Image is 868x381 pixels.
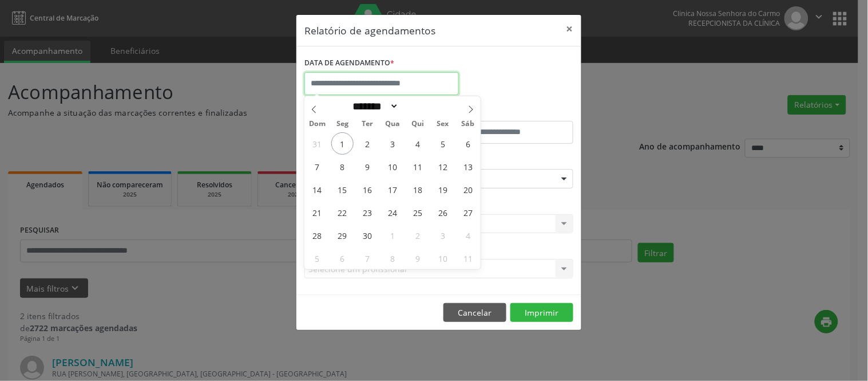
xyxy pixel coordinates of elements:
span: Setembro 1, 2025 [331,132,354,155]
span: Setembro 17, 2025 [382,178,404,201]
span: Setembro 21, 2025 [306,201,328,223]
span: Outubro 10, 2025 [432,247,454,269]
span: Setembro 25, 2025 [407,201,429,223]
span: Dom [304,120,330,128]
span: Setembro 16, 2025 [356,178,379,201]
button: Cancelar [443,303,506,323]
span: Setembro 3, 2025 [382,132,404,155]
span: Setembro 14, 2025 [306,178,328,201]
span: Outubro 3, 2025 [432,224,454,246]
span: Qui [405,120,430,128]
label: DATA DE AGENDAMENTO [304,54,394,72]
span: Sáb [455,120,481,128]
span: Setembro 10, 2025 [382,155,404,178]
span: Setembro 4, 2025 [407,132,429,155]
span: Setembro 22, 2025 [331,201,354,223]
span: Setembro 23, 2025 [356,201,379,223]
span: Setembro 15, 2025 [331,178,354,201]
span: Setembro 12, 2025 [432,155,454,178]
h5: Relatório de agendamentos [304,23,435,38]
span: Outubro 6, 2025 [331,247,354,269]
span: Outubro 11, 2025 [457,247,479,269]
span: Setembro 5, 2025 [432,132,454,155]
span: Setembro 7, 2025 [306,155,328,178]
span: Outubro 1, 2025 [382,224,404,246]
span: Seg [330,120,355,128]
span: Outubro 8, 2025 [382,247,404,269]
span: Setembro 2, 2025 [356,132,379,155]
span: Outubro 7, 2025 [356,247,379,269]
span: Setembro 9, 2025 [356,155,379,178]
button: Imprimir [510,303,573,323]
span: Setembro 29, 2025 [331,224,354,246]
span: Setembro 6, 2025 [457,132,479,155]
span: Outubro 4, 2025 [457,224,479,246]
select: Month [349,100,399,112]
span: Setembro 30, 2025 [356,224,379,246]
span: Setembro 26, 2025 [432,201,454,223]
label: ATÉ [442,103,573,121]
span: Setembro 11, 2025 [407,155,429,178]
span: Outubro 5, 2025 [306,247,328,269]
span: Outubro 2, 2025 [407,224,429,246]
span: Setembro 19, 2025 [432,178,454,201]
span: Outubro 9, 2025 [407,247,429,269]
span: Setembro 18, 2025 [407,178,429,201]
input: Year [399,100,437,112]
span: Sex [430,120,455,128]
span: Setembro 8, 2025 [331,155,354,178]
span: Setembro 28, 2025 [306,224,328,246]
span: Setembro 27, 2025 [457,201,479,223]
button: Close [558,15,581,43]
span: Ter [355,120,380,128]
span: Agosto 31, 2025 [306,132,328,155]
span: Qua [380,120,405,128]
span: Setembro 20, 2025 [457,178,479,201]
span: Setembro 24, 2025 [382,201,404,223]
span: Setembro 13, 2025 [457,155,479,178]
